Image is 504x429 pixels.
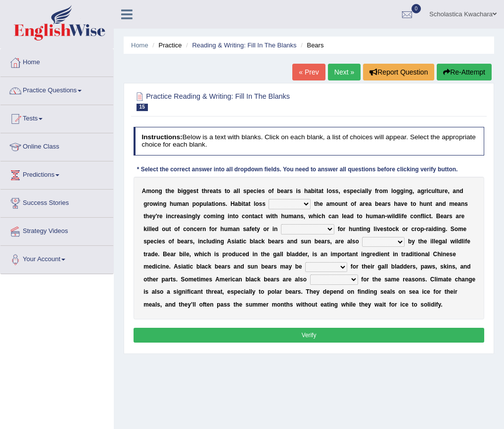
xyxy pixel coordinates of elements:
b: ' [156,213,157,220]
b: c [426,213,429,220]
b: e [365,200,368,207]
b: n [168,213,171,220]
b: c [410,213,413,220]
b: i [317,213,318,220]
li: Practice [150,40,182,50]
b: g [397,188,400,195]
b: c [203,213,207,220]
b: t [212,200,214,207]
b: t [437,188,439,195]
h2: Practice Reading & Writing: Fill In The Blanks [134,90,351,111]
b: t [225,188,227,195]
b: o [359,213,363,220]
b: y [197,213,200,220]
b: i [392,213,393,220]
b: r [442,188,445,195]
b: t [243,200,245,207]
b: o [227,188,230,195]
b: a [284,188,287,195]
b: a [444,213,447,220]
b: o [211,226,215,233]
b: a [378,213,382,220]
b: u [284,213,288,220]
b: n [155,188,158,195]
b: m [373,213,378,220]
b: h [170,200,173,207]
b: n [190,226,193,233]
b: n [335,213,338,220]
b: w [387,213,391,220]
b: i [228,213,229,220]
b: e [152,226,155,233]
b: r [147,200,149,207]
b: e [177,213,180,220]
b: r [424,188,427,195]
b: e [378,200,382,207]
b: h [313,213,317,220]
b: s [183,213,186,220]
b: e [320,200,323,207]
b: d [459,188,463,195]
a: Home [0,49,113,74]
b: a [360,200,363,207]
b: t [429,213,431,220]
b: e [440,213,444,220]
b: g [159,188,162,195]
b: m [449,200,455,207]
b: o [379,188,383,195]
b: h [316,200,320,207]
b: . [226,200,227,207]
b: n [188,213,191,220]
b: b [277,188,280,195]
b: w [309,213,313,220]
b: s [262,200,266,207]
b: a [453,188,456,195]
b: t [314,200,316,207]
b: h [204,188,207,195]
b: e [404,200,408,207]
b: i [404,188,405,195]
a: Strategy Videos [0,218,113,242]
a: Online Class [0,133,113,158]
b: a [362,188,365,195]
b: s [259,200,263,207]
b: l [391,188,393,195]
h4: Below is a text with blanks. Click on each blank, a list of choices will appear. Select the appro... [134,127,485,155]
b: o [215,200,219,207]
a: Your Account [0,246,113,271]
b: c [258,213,261,220]
b: i [214,200,215,207]
b: o [151,188,155,195]
b: e [250,188,254,195]
b: h [321,213,325,220]
b: h [394,200,397,207]
a: Predictions [0,161,113,186]
b: l [237,188,238,195]
b: e [149,213,152,220]
b: n [439,200,442,207]
b: a [398,200,401,207]
b: t [216,188,218,195]
b: i [426,188,428,195]
b: t [316,188,318,195]
b: a [456,213,459,220]
b: n [159,200,163,207]
button: Re-Attempt [437,64,492,80]
b: h [274,213,277,220]
b: f [402,213,404,220]
b: n [217,213,221,220]
b: t [165,188,167,195]
b: g [183,188,186,195]
b: s [347,188,350,195]
b: h [167,188,171,195]
b: a [458,200,461,207]
b: n [381,213,385,220]
b: e [404,213,407,220]
b: o [412,200,416,207]
b: l [367,188,368,195]
b: i [296,188,297,195]
b: . [431,213,433,220]
span: 0 [412,4,421,13]
a: « Prev [292,64,325,80]
b: r [157,213,159,220]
